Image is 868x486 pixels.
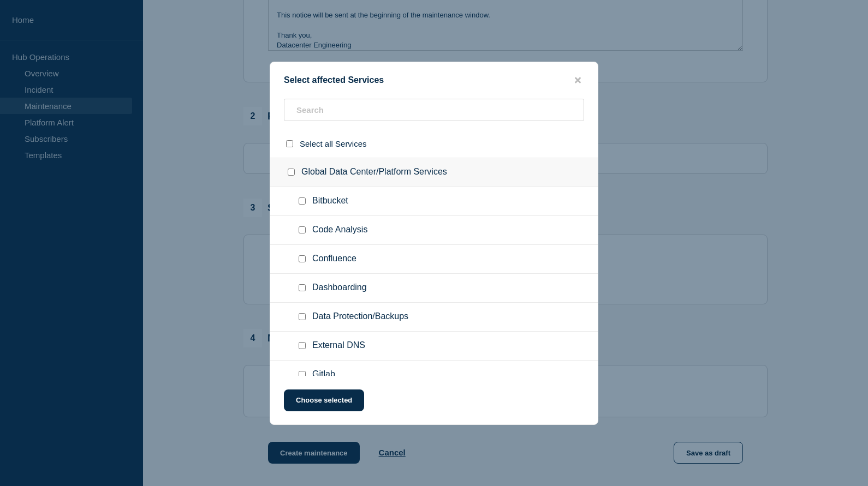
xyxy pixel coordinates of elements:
span: Bitbucket [312,196,348,207]
input: Data Protection/Backups checkbox [299,313,306,320]
div: Global Data Center/Platform Services [270,158,598,187]
button: Choose selected [284,389,364,411]
span: Code Analysis [312,225,367,236]
input: Code Analysis checkbox [299,226,306,233]
input: Bitbucket checkbox [299,197,306,205]
span: Data Protection/Backups [312,311,408,322]
span: External DNS [312,340,365,351]
input: select all checkbox [286,140,293,147]
span: Confluence [312,254,356,265]
button: close button [572,75,584,86]
div: Select affected Services [270,75,598,86]
span: Gitlab [312,369,335,380]
input: Search [284,99,584,121]
input: Confluence checkbox [299,255,306,262]
input: External DNS checkbox [299,342,306,349]
input: Gitlab checkbox [299,371,306,378]
input: Dashboarding checkbox [299,284,306,291]
span: Select all Services [300,139,367,148]
input: Global Data Center/Platform Services checkbox [288,169,295,176]
span: Dashboarding [312,283,367,293]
